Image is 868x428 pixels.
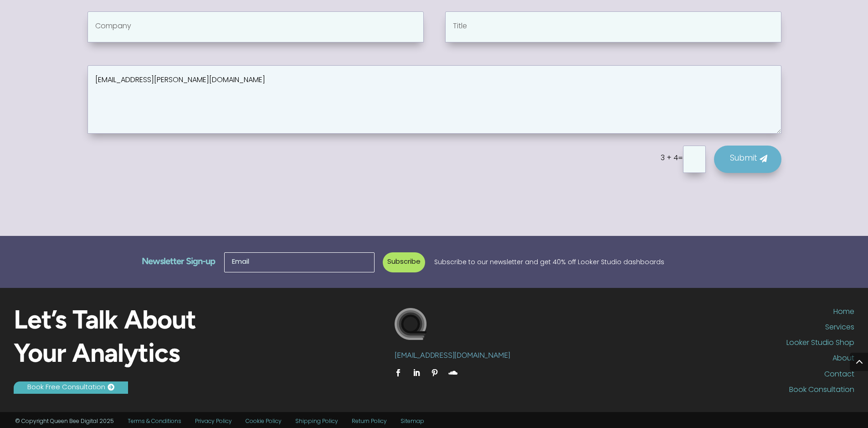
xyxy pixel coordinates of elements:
a: Looker Studio Shop [574,339,854,351]
h2: Let’s Talk About [14,308,294,341]
a: Terms & Conditions [128,419,181,424]
a: Home [574,308,854,320]
a: Book Consultation [574,386,854,398]
a: Follow on SoundCloud [446,365,460,380]
a: Cookie Policy [246,419,282,424]
button: Subscribe [383,252,425,272]
a: Sitemap [401,419,424,424]
input: Title [445,11,781,42]
a: About [574,355,854,366]
p: Subscribe to our newsletter and get 40% off Looker Studio dashboards [434,256,854,269]
h3: Newsletter Sign-up [15,256,215,272]
img: cropped-My-Store.png [395,308,426,340]
a: Privacy Policy [195,419,232,424]
a: Shipping Policy [295,419,338,424]
p: = [658,146,706,173]
a: Follow on Pinterest [427,365,442,380]
a: Book Free Consultation [14,378,128,397]
button: Submit [714,146,781,173]
a: Follow on LinkedIn [409,365,424,380]
h2: Your Analytics [14,341,294,375]
a: Contact [574,371,854,382]
span: 3 + 4 [661,155,678,162]
a: Return Policy [352,419,387,424]
input: Company [87,11,424,42]
a: [EMAIL_ADDRESS][DOMAIN_NAME] [395,352,510,360]
a: Follow on Facebook [391,365,406,380]
a: Services [574,324,854,335]
li: © Copyright Queen Bee Digital 2025 [15,419,114,424]
input: Email [224,252,374,272]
